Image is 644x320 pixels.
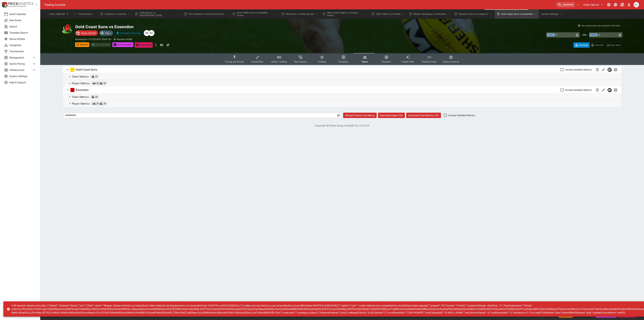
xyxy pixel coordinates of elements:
p: Overtype [579,43,588,47]
button: Notifications [626,2,632,8]
button: Tournaments [71,9,97,19]
p: Copyright © Entain Group Australia Pty Ltd 2025 [40,124,644,127]
button: Collingwood vs [GEOGRAPHIC_DATA] [133,9,181,19]
span: 26 [103,102,106,105]
span: System Settings [9,74,36,78]
img: nexus.svg [608,68,611,72]
button: Refresh Teams From Nexus [343,113,377,118]
button: EssendonInclude Detailed MetricsNexusPast Performances [63,87,621,93]
h6: - VS - [581,33,588,37]
img: PriceKinetics [8,2,33,5]
button: Team Metrics61 [63,73,621,80]
span: Detail Editor [252,60,263,63]
h6: Essendon [76,88,89,92]
button: Port Adelaide vs Gold Coast Suns [182,9,229,19]
span: Template Search [9,31,36,34]
button: dylan.brown [633,1,640,8]
span: Help & Support [9,81,36,84]
p: Override [595,43,603,47]
p: Team Metrics [72,95,89,99]
button: Connected to PK [606,2,612,8]
span: Nexus Entities [9,37,36,41]
button: Close Event [135,42,153,48]
button: System Settings [540,9,564,19]
button: Essendon vs Carlton [98,9,132,19]
button: Auto-Save [605,42,623,48]
input: search [556,2,575,7]
span: Team B [590,33,598,36]
span: InPlay™ Trading [271,60,287,63]
button: Send Snapshot [112,42,133,47]
button: Past Performances [612,87,619,93]
button: more [154,42,158,48]
button: Overtype [573,42,589,48]
button: Player Metrics2826 [63,80,621,87]
span: Popular Bets [401,60,414,63]
div: dylan.brown [634,2,639,7]
span: Infrastructure [9,68,32,72]
div: Start From [573,42,623,48]
p: Starts [DATE] [81,31,96,35]
img: australian_rules.png [62,24,72,35]
span: Related Events [422,60,437,63]
button: Gold Coast SunsInclude Detailed MetricsNexusPast Performances [63,66,621,73]
span: Team A [547,33,555,36]
button: Refresh [75,42,89,47]
p: Tier 1 [105,31,111,35]
p: You cannot take any action(s) at this time. [581,24,621,27]
button: Richmond vs Geelong Cats [279,9,320,19]
div: Nexus [607,88,611,92]
span: Auditing [318,60,326,63]
span: Simulator [382,60,391,63]
div: Nexus [607,68,611,72]
img: PriceKinetics Logo [1,1,8,8]
button: Simulation Running [114,30,142,36]
span: 26 [103,82,106,85]
span: Sports Pricing [9,62,32,65]
button: Player Metrics2926 [63,100,621,107]
span: New Event [9,18,36,22]
button: Event Calendar [47,9,71,19]
button: North Melbourne vs Adelaide Crows [230,9,279,19]
p: Auto-Save [610,43,621,47]
button: Brisbane Lions vs Hawthorn [452,9,494,19]
button: GWS Giants vs St Kilda [369,9,406,19]
span: 61 [95,75,97,78]
span: 29 [96,102,99,105]
p: Team Metrics [72,75,89,79]
span: Bulk Actions [294,60,307,63]
div: Event type filters [222,53,462,65]
button: Past Performances [612,67,619,73]
button: Gold Coast Suns vs Essendon [495,9,539,19]
span: Templates [338,60,348,63]
span: Include Detailed Metrics [565,88,592,92]
span: Categories [9,43,36,47]
div: Trading Console [44,3,555,7]
button: West Coast Eagles vs Sydney Swans [320,9,369,19]
button: Override [589,42,605,48]
span: Event Calendar [9,12,36,16]
button: Toggle light/dark mode [612,2,619,8]
h2: Copy To Clipboard [75,24,349,29]
button: Team Metrics60 [63,94,621,100]
span: Include Detailed Metrics [448,113,475,117]
span: System Controls [443,60,459,63]
span: Search [9,25,36,28]
button: Download Team Metrics CSV [406,113,441,118]
button: Nexus [606,87,612,93]
img: nexus.svg [608,88,611,92]
span: 60 [95,95,98,99]
span: Tournaments [9,50,36,53]
p: Copy To Clipboard [75,37,111,41]
div: Richard Costa [148,30,154,36]
span: Pricing and Results [225,60,244,63]
span: 28 [96,82,99,85]
div: Dylan Brown [144,30,150,36]
button: Documentation [619,2,625,8]
p: Player Metrics [72,102,90,106]
span: Include Detailed Metrics [565,68,592,71]
button: Select Tenant [581,2,605,7]
button: Western Bulldogs vs Fremantle [407,9,452,19]
img: Sportsbook Management [8,6,26,7]
span: Management [9,56,32,59]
